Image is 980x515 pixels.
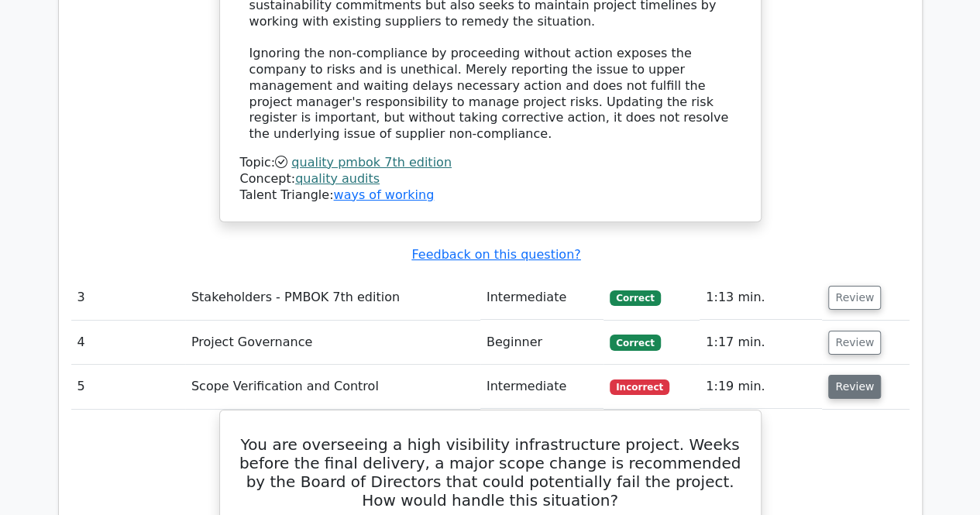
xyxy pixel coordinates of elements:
[411,247,580,262] a: Feedback on this question?
[71,276,185,320] td: 3
[240,171,741,187] div: Concept:
[333,187,434,202] a: ways of working
[480,321,603,365] td: Beginner
[610,290,660,306] span: Correct
[71,321,185,365] td: 4
[291,155,452,170] a: quality pmbok 7th edition
[480,276,603,320] td: Intermediate
[700,321,822,365] td: 1:17 min.
[700,276,822,320] td: 1:13 min.
[185,365,480,409] td: Scope Verification and Control
[240,155,741,203] div: Talent Triangle:
[828,286,881,310] button: Review
[610,335,660,350] span: Correct
[480,365,603,409] td: Intermediate
[239,435,742,510] h5: You are overseeing a high visibility infrastructure project. Weeks before the final delivery, a m...
[71,365,185,409] td: 5
[185,276,480,320] td: Stakeholders - PMBOK 7th edition
[295,171,380,186] a: quality audits
[610,379,669,395] span: Incorrect
[240,155,741,171] div: Topic:
[700,365,822,409] td: 1:19 min.
[185,321,480,365] td: Project Governance
[828,331,881,355] button: Review
[828,375,881,399] button: Review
